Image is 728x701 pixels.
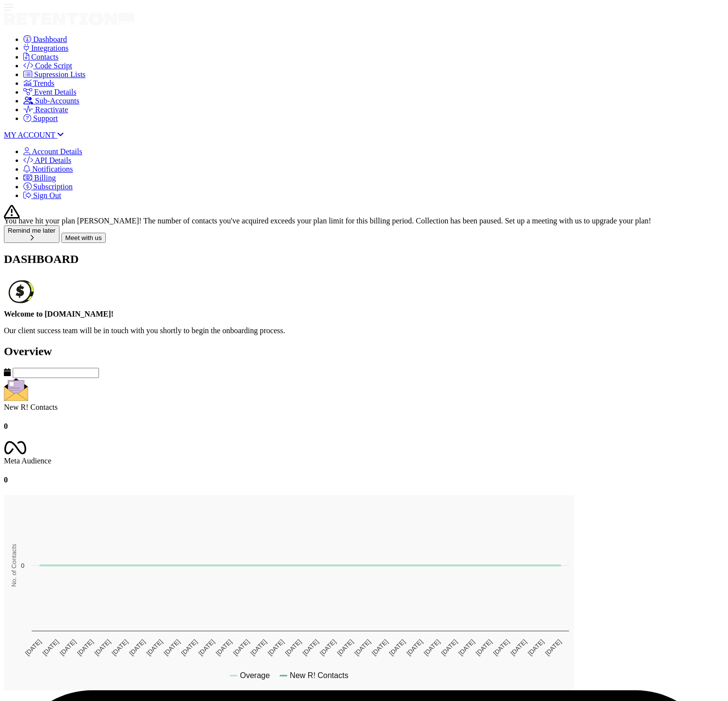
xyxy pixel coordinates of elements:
[4,476,724,484] h4: 0
[266,638,285,657] text: [DATE]
[4,225,59,243] button: Remind me later
[544,638,563,657] text: [DATE]
[35,61,72,70] span: Code Script
[143,217,651,225] span: The number of contacts you've acquired exceeds your plan limit for this billing period. Collectio...
[23,44,68,52] a: Integrations
[353,638,372,657] text: [DATE]
[4,441,724,465] div: Meta Audience
[492,638,511,657] text: [DATE]
[232,638,251,657] text: [DATE]
[23,35,67,43] a: Dashboard
[371,638,390,657] text: [DATE]
[4,131,64,139] a: MY ACCOUNT
[4,345,724,358] h2: Overview
[23,156,71,164] a: API Details
[35,156,71,164] span: API Details
[23,79,55,87] a: Trends
[4,217,141,225] span: You have hit your plan [PERSON_NAME]!
[31,44,68,52] span: Integrations
[249,638,268,657] text: [DATE]
[388,638,407,657] text: [DATE]
[59,638,78,657] text: [DATE]
[4,13,134,25] img: Retention.com
[4,378,724,412] div: New R! Contacts
[128,638,147,657] text: [DATE]
[23,182,73,191] a: Subscription
[4,441,26,455] img: fa-meta-2f981b61bb99beabf952f7030308934f19ce035c18b003e963880cc3fabeebb7.png
[301,638,320,657] text: [DATE]
[215,638,234,657] text: [DATE]
[110,638,129,657] text: [DATE]
[41,638,60,657] text: [DATE]
[180,638,199,657] text: [DATE]
[474,638,493,657] text: [DATE]
[33,79,55,87] span: Trends
[4,131,55,139] span: MY ACCOUNT
[8,227,56,234] div: Remind me later
[34,88,77,96] span: Event Details
[10,544,18,587] text: No. of Contacts
[162,638,181,657] text: [DATE]
[4,310,114,318] strong: Welcome to [DOMAIN_NAME]!
[61,233,106,243] button: Meet with us
[33,114,58,122] span: Support
[32,147,82,156] span: Account Details
[197,638,216,657] text: [DATE]
[93,638,112,657] text: [DATE]
[24,638,43,657] text: [DATE]
[35,105,68,114] span: Reactivate
[527,638,546,657] text: [DATE]
[145,638,164,657] text: [DATE]
[33,191,61,200] span: Sign Out
[23,147,82,156] a: Account Details
[405,638,424,657] text: [DATE]
[457,638,476,657] text: [DATE]
[23,191,61,200] a: Sign Out
[318,638,337,657] text: [DATE]
[4,276,36,308] img: dollar-coin-05c43ed7efb7bc0c12610022525b4bbbb207c7efeef5aecc26f025e68dcafac9.png
[33,35,67,43] span: Dashboard
[240,671,270,680] text: Overage
[23,114,58,122] a: Support
[76,638,95,657] text: [DATE]
[4,326,724,335] p: Our client success team will be in touch with you shortly to begin the onboarding process.
[33,182,73,191] span: Subscription
[23,61,72,70] a: Code Script
[290,671,348,680] text: New R! Contacts
[23,165,73,173] a: Notifications
[4,378,28,401] img: fa-envelope-19ae18322b30453b285274b1b8af3d052b27d846a4fbe8435d1a52b978f639a2.png
[34,70,85,79] span: Supression Lists
[23,174,56,182] a: Billing
[31,53,59,61] span: Contacts
[23,97,79,105] a: Sub-Accounts
[23,53,59,61] a: Contacts
[23,70,85,79] a: Supression Lists
[23,105,68,114] a: Reactivate
[422,638,441,657] text: [DATE]
[4,422,724,431] h4: 0
[34,174,56,182] span: Billing
[35,97,79,105] span: Sub-Accounts
[509,638,528,657] text: [DATE]
[21,562,24,569] text: 0
[4,253,724,266] h2: DASHBOARD
[335,638,354,657] text: [DATE]
[284,638,303,657] text: [DATE]
[32,165,73,173] span: Notifications
[23,88,77,96] a: Event Details
[440,638,459,657] text: [DATE]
